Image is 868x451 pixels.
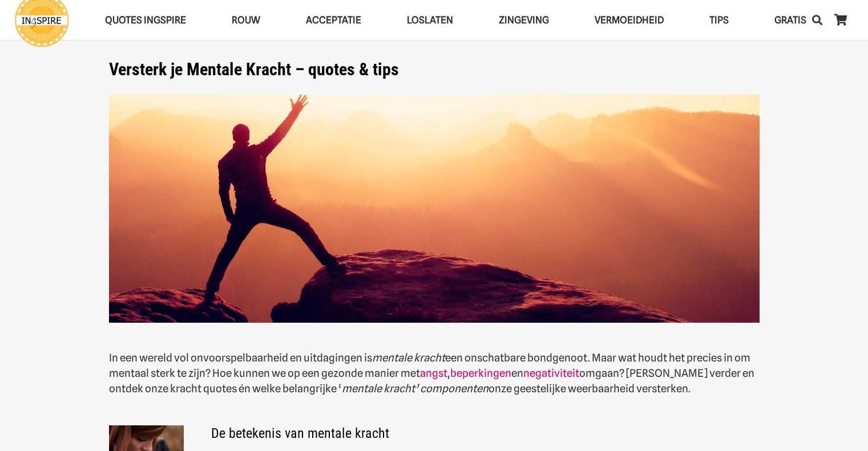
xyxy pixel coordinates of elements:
span: Loslaten [407,14,453,26]
span: In een wereld vol onvoorspelbaarheid en uitdagingen is een onschatbare bondgenoot. Maar wat houdt... [109,351,754,395]
span: GRATIS [774,14,806,26]
em: mentale kracht’ componenten [342,382,488,395]
a: AcceptatieAcceptatie Menu [283,6,384,35]
a: negativiteit [523,367,579,379]
span: Acceptatie [306,14,361,26]
a: angst [420,367,447,379]
span: QUOTES INGSPIRE [105,14,186,26]
em: mentale kracht [372,351,445,364]
span: TIPS [709,14,729,26]
a: TIPSTIPS Menu [687,6,752,35]
span: ROUW [232,14,260,26]
h2: De betekenis van mentale kracht [109,411,760,442]
span: VERMOEIDHEID [595,14,664,26]
a: VERMOEIDHEIDVERMOEIDHEID Menu [572,6,687,35]
a: Zoeken [806,6,829,34]
a: ZingevingZingeving Menu [476,6,572,35]
span: Zingeving [499,14,549,26]
h1: Versterk je Mentale Kracht – quotes & tips [109,59,760,80]
a: beperkingen [450,367,511,379]
a: ROUWROUW Menu [209,6,283,35]
a: QUOTES INGSPIREQUOTES INGSPIRE Menu [82,6,209,35]
a: GRATISGRATIS Menu [752,6,829,35]
a: LoslatenLoslaten Menu [384,6,476,35]
img: Spreuken over moed, moedig zijn en mooie woorden over uitdaging en kracht - ingspire.nl [109,95,760,323]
